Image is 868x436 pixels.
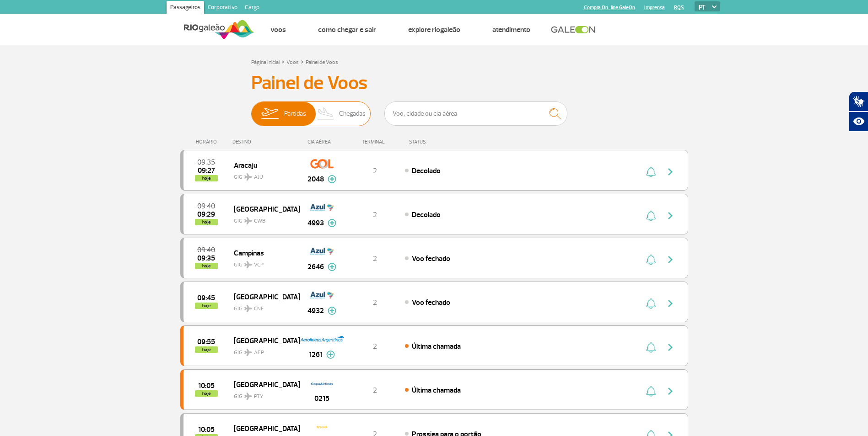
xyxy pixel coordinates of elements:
span: 2025-08-25 10:05:00 [198,383,215,389]
span: Última chamada [412,386,461,395]
a: Atendimento [492,25,530,34]
a: RQS [674,5,684,11]
img: sino-painel-voo.svg [646,386,656,397]
img: mais-info-painel-voo.svg [328,219,336,227]
img: sino-painel-voo.svg [646,342,656,353]
span: Voo fechado [412,298,450,307]
span: 2025-08-25 09:27:40 [198,167,215,174]
img: seta-direita-painel-voo.svg [665,298,676,309]
span: Voo fechado [412,254,450,263]
img: seta-direita-painel-voo.svg [665,166,676,177]
img: destiny_airplane.svg [244,349,252,356]
a: Imprensa [644,5,665,11]
span: AEP [254,349,264,357]
span: 2025-08-25 09:55:00 [197,339,215,345]
a: Painel de Voos [306,59,338,66]
img: sino-painel-voo.svg [646,166,656,177]
button: Abrir recursos assistivos. [849,112,868,132]
button: Abrir tradutor de língua de sinais. [849,91,868,112]
span: 2646 [307,261,324,272]
a: Como chegar e sair [318,25,376,34]
img: seta-direita-painel-voo.svg [665,210,676,221]
span: hoje [195,219,218,225]
span: [GEOGRAPHIC_DATA] [234,291,292,303]
img: seta-direita-painel-voo.svg [665,386,676,397]
span: Aracaju [234,159,292,171]
span: AJU [254,173,263,181]
div: TERMINAL [345,139,404,145]
a: Página Inicial [251,59,280,66]
span: [GEOGRAPHIC_DATA] [234,422,292,434]
img: slider-embarque [255,102,284,126]
span: 2 [373,210,377,219]
img: sino-painel-voo.svg [646,298,656,309]
span: CNF [254,305,264,313]
img: mais-info-painel-voo.svg [328,175,336,183]
a: Voos [270,25,286,34]
h3: Painel de Voos [251,72,617,95]
a: Corporativo [204,1,241,16]
span: 2025-08-25 09:40:00 [197,247,215,253]
span: GIG [234,388,292,401]
span: [GEOGRAPHIC_DATA] [234,203,292,215]
span: hoje [195,390,218,397]
img: mais-info-painel-voo.svg [326,351,335,359]
span: 2025-08-25 10:05:00 [198,426,215,433]
span: hoje [195,175,218,181]
img: sino-painel-voo.svg [646,254,656,265]
img: mais-info-painel-voo.svg [328,307,336,315]
img: destiny_airplane.svg [244,261,252,268]
span: 2025-08-25 09:35:00 [197,159,215,165]
span: 2 [373,298,377,307]
span: Última chamada [412,342,461,351]
span: [GEOGRAPHIC_DATA] [234,335,292,346]
span: 2025-08-25 09:29:34 [197,211,215,218]
span: 0215 [314,393,329,404]
div: CIA AÉREA [299,139,345,145]
span: CWB [254,217,265,225]
span: 2025-08-25 09:40:00 [197,203,215,209]
img: seta-direita-painel-voo.svg [665,254,676,265]
img: destiny_airplane.svg [244,173,252,181]
span: GIG [234,212,292,225]
span: PTY [254,393,263,401]
span: 2 [373,342,377,351]
div: HORÁRIO [183,139,233,145]
span: hoje [195,263,218,269]
span: 2 [373,254,377,263]
img: seta-direita-painel-voo.svg [665,342,676,353]
span: Decolado [412,166,441,175]
a: Compra On-line GaleOn [584,5,635,11]
img: sino-painel-voo.svg [646,210,656,221]
span: 2025-08-25 09:45:00 [197,295,215,301]
span: hoje [195,303,218,309]
span: Decolado [412,210,441,219]
span: 2048 [307,174,324,185]
span: hoje [195,346,218,353]
span: GIG [234,168,292,181]
a: > [301,56,304,67]
div: Plugin de acessibilidade da Hand Talk. [849,91,868,132]
span: VCP [254,261,264,269]
img: destiny_airplane.svg [244,217,252,224]
span: Partidas [284,102,306,126]
span: GIG [234,256,292,269]
span: [GEOGRAPHIC_DATA] [234,378,292,390]
span: 4993 [307,218,324,229]
span: 2 [373,166,377,175]
input: Voo, cidade ou cia aérea [384,101,567,126]
a: Cargo [241,1,263,16]
a: Passageiros [167,1,204,16]
span: 4932 [307,305,324,316]
a: Explore RIOgaleão [408,25,460,34]
span: Chegadas [339,102,366,126]
span: Campinas [234,247,292,259]
div: DESTINO [232,139,299,145]
span: GIG [234,300,292,313]
img: destiny_airplane.svg [244,393,252,400]
a: Voos [286,59,299,66]
img: mais-info-painel-voo.svg [328,263,336,271]
span: 2 [373,386,377,395]
span: 2025-08-25 09:35:43 [197,255,215,261]
span: 1261 [309,349,323,360]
